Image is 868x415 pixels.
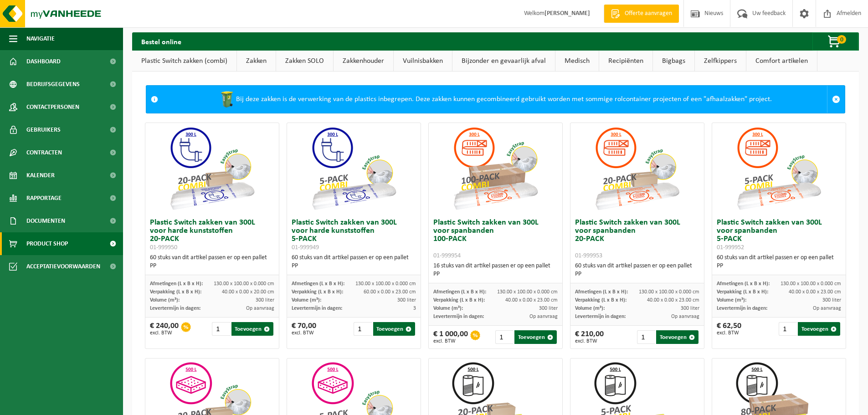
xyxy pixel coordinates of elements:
span: 3 [413,306,416,311]
span: excl. BTW [575,338,604,344]
span: 01-999953 [575,252,602,259]
span: 300 liter [681,306,699,311]
div: PP [433,270,558,278]
input: 1 [212,322,230,336]
span: Contactpersonen [26,96,79,118]
span: Afmetingen (L x B x H): [150,281,203,287]
span: Volume (m³): [433,306,463,311]
span: Verpakking (L x B x H): [433,297,485,303]
span: excl. BTW [292,330,316,336]
div: € 62,50 [717,322,741,336]
a: Zakken SOLO [276,51,333,72]
span: 130.00 x 100.00 x 0.000 cm [214,281,274,287]
span: Rapportage [26,187,62,210]
span: 01-999952 [717,244,744,251]
span: 130.00 x 100.00 x 0.000 cm [639,289,699,295]
span: Levertermijn in dagen: [575,314,626,319]
img: 01-999953 [591,123,683,214]
h3: Plastic Switch zakken van 300L voor harde kunststoffen 5-PACK [292,219,416,251]
div: € 210,00 [575,330,604,344]
div: € 70,00 [292,322,316,336]
input: 1 [637,330,655,344]
div: Bij deze zakken is de verwerking van de plastics inbegrepen. Deze zakken kunnen gecombineerd gebr... [163,86,827,113]
button: Toevoegen [798,322,840,336]
span: 40.00 x 0.00 x 20.00 cm [222,289,274,295]
span: 40.00 x 0.00 x 23.00 cm [505,297,558,303]
div: PP [150,262,274,270]
div: 60 stuks van dit artikel passen er op een pallet [575,262,699,278]
span: Volume (m³): [292,297,321,303]
span: 0 [837,35,846,44]
a: Offerte aanvragen [604,5,679,23]
img: 01-999950 [166,123,257,214]
div: PP [717,262,841,270]
span: Levertermijn in dagen: [292,306,342,311]
a: Plastic Switch zakken (combi) [132,51,236,72]
span: Navigatie [26,27,55,50]
img: 01-999949 [308,123,399,214]
span: Afmetingen (L x B x H): [433,289,486,295]
button: 0 [812,32,858,51]
div: 16 stuks van dit artikel passen er op een pallet [433,262,558,278]
span: 300 liter [822,297,841,303]
a: Zakken [237,51,276,72]
span: Acceptatievoorwaarden [26,255,100,278]
a: Bigbags [653,51,694,72]
span: Verpakking (L x B x H): [717,289,768,295]
div: 60 stuks van dit artikel passen er op een pallet [150,254,274,270]
span: excl. BTW [150,330,179,336]
span: Op aanvraag [671,314,699,319]
img: 01-999954 [450,123,541,214]
span: Contracten [26,141,62,164]
a: Bijzonder en gevaarlijk afval [452,51,555,72]
span: 60.00 x 0.00 x 23.00 cm [364,289,416,295]
span: Kalender [26,164,55,187]
span: excl. BTW [717,330,741,336]
span: Verpakking (L x B x H): [575,297,627,303]
span: 130.00 x 100.00 x 0.000 cm [355,281,416,287]
button: Toevoegen [231,322,274,336]
span: Afmetingen (L x B x H): [717,281,770,287]
span: Levertermijn in dagen: [717,306,767,311]
span: Levertermijn in dagen: [433,314,484,319]
div: PP [292,262,416,270]
span: 01-999954 [433,252,461,259]
span: 300 liter [397,297,416,303]
span: Dashboard [26,50,61,73]
span: 01-999949 [292,244,319,251]
span: 300 liter [256,297,274,303]
h3: Plastic Switch zakken van 300L voor spanbanden 100-PACK [433,219,558,260]
h3: Plastic Switch zakken van 300L voor spanbanden 20-PACK [575,219,699,260]
span: Afmetingen (L x B x H): [575,289,628,295]
span: Verpakking (L x B x H): [150,289,201,295]
div: 60 stuks van dit artikel passen er op een pallet [717,254,841,270]
h2: Bestel online [132,32,190,50]
button: Toevoegen [373,322,416,336]
span: Volume (m³): [717,297,746,303]
span: 130.00 x 100.00 x 0.000 cm [781,281,841,287]
div: PP [575,270,699,278]
span: Offerte aanvragen [622,9,674,18]
a: Medisch [555,51,599,72]
input: 1 [495,330,514,344]
span: 40.00 x 0.00 x 23.00 cm [647,297,699,303]
a: Zakkenhouder [334,51,393,72]
span: 01-999950 [150,244,177,251]
span: 130.00 x 100.00 x 0.000 cm [497,289,558,295]
span: Op aanvraag [813,306,841,311]
span: Documenten [26,210,65,232]
div: 60 stuks van dit artikel passen er op een pallet [292,254,416,270]
img: 01-999952 [733,123,824,214]
a: Vuilnisbakken [394,51,452,72]
span: Verpakking (L x B x H): [292,289,343,295]
a: Recipiënten [599,51,652,72]
img: WB-0240-HPE-GN-50.png [218,90,236,108]
span: excl. BTW [433,338,468,344]
strong: [PERSON_NAME] [544,10,590,17]
div: € 1 000,00 [433,330,468,344]
span: Levertermijn in dagen: [150,306,200,311]
span: Gebruikers [26,118,61,141]
span: Product Shop [26,232,68,255]
h3: Plastic Switch zakken van 300L voor harde kunststoffen 20-PACK [150,219,274,251]
button: Toevoegen [514,330,557,344]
